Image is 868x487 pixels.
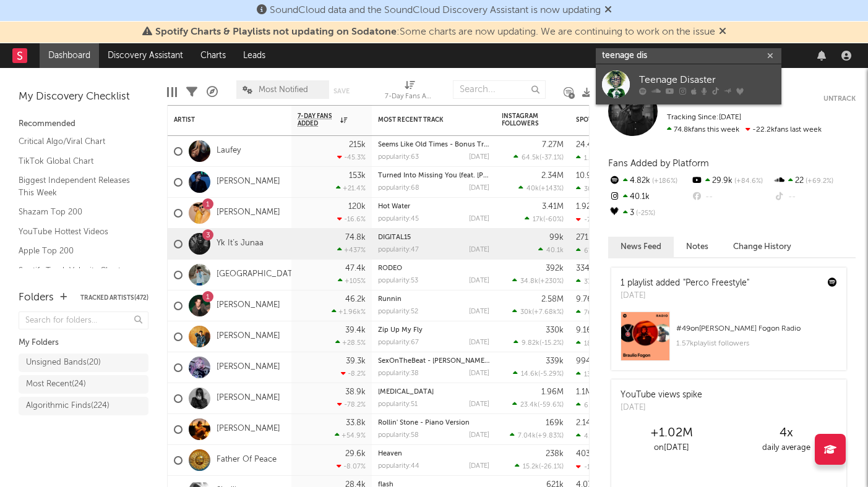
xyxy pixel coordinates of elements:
div: -79k [576,216,599,224]
div: Spotify Monthly Listeners [576,116,669,124]
div: -8.07 % [337,462,366,470]
span: Spotify Charts & Playlists not updating on Sodatone [155,27,397,37]
div: ( ) [515,462,564,470]
div: ( ) [513,370,564,378]
div: ( ) [513,153,564,161]
a: [GEOGRAPHIC_DATA] [217,269,300,280]
div: popularity: 58 [378,432,419,439]
span: 40.1k [546,247,564,254]
span: 30k [520,309,532,316]
div: 7.27M [542,141,564,149]
a: SexOnTheBeat - [PERSON_NAME] Remix [378,358,508,365]
div: A&R Pipeline [207,74,218,110]
span: 74.8k fans this week [667,126,739,133]
div: Heaven [378,451,489,457]
span: 23.4k [520,402,538,409]
div: 334k [576,265,594,273]
div: Filters [186,74,197,110]
div: 7-Day Fans Added (7-Day Fans Added) [385,90,434,104]
div: on [DATE] [614,441,729,455]
div: popularity: 45 [378,216,419,222]
span: Fans Added by Platform [608,159,709,168]
div: 416k [576,432,599,440]
div: 22 [773,173,856,189]
div: 169k [546,419,564,427]
div: 29.6k [345,450,366,458]
a: Turned Into Missing You (feat. [PERSON_NAME]) [378,172,533,179]
a: [PERSON_NAME] [217,331,280,342]
div: popularity: 53 [378,277,418,284]
span: 17k [533,216,543,223]
div: Runnin [378,296,489,303]
a: Yk It’s Junaa [217,239,264,249]
div: Rollin' Stone - Piano Version [378,420,489,426]
div: -8.2 % [341,370,366,378]
span: -22.2k fans last week [667,126,822,133]
a: [PERSON_NAME] [217,424,280,434]
span: +230 % [540,278,562,285]
a: "Perco Freestyle" [683,279,749,287]
div: 9.76M [576,295,599,303]
div: 1 playlist added [621,277,749,290]
a: [PERSON_NAME] [217,300,280,311]
input: Search for artists [596,48,781,64]
div: +1.02M [614,426,729,441]
input: Search for folders... [19,311,148,329]
span: : Some charts are now updating. We are continuing to work on the issue [155,27,715,37]
div: 1.32M [576,154,602,162]
button: Tracked Artists(472) [80,295,148,301]
a: [PERSON_NAME] [217,177,280,187]
div: 330k [546,326,564,334]
a: TikTok Global Chart [19,155,136,168]
span: -37.1 % [541,155,562,161]
span: 15.2k [523,464,539,470]
a: Dashboard [40,43,99,68]
a: YouTube Hottest Videos [19,225,136,239]
button: Notes [674,237,721,257]
button: Untrack [823,93,856,105]
span: Tracking Since: [DATE] [667,114,741,121]
div: [DATE] [621,402,702,414]
div: 99k [549,234,564,242]
div: Most Recent Track [378,116,471,124]
div: popularity: 38 [378,370,419,377]
div: 215k [349,141,366,149]
a: Leads [234,43,274,68]
div: 153k [349,172,366,180]
a: [MEDICAL_DATA] [378,389,434,396]
div: 994k [576,357,595,365]
a: Most Recent(24) [19,375,148,394]
div: popularity: 67 [378,339,419,346]
div: Instagram Followers [502,112,545,127]
div: -10.8k [576,463,604,471]
div: YouTube views spike [621,389,702,402]
div: 1.1M [576,388,592,396]
span: Dismiss [719,27,726,37]
div: 39.4k [345,326,366,334]
a: Critical Algo/Viral Chart [19,135,136,148]
a: [PERSON_NAME] [217,362,280,373]
div: 76.7k [576,308,601,316]
div: [DATE] [469,185,489,192]
div: # 49 on [PERSON_NAME] Fogon Radio [676,321,837,336]
a: Spotify Track Velocity Chart [19,264,136,277]
div: 33.8k [346,419,366,427]
div: My Folders [19,336,148,350]
div: SexOnTheBeat - Alex Chapman Remix [378,358,489,365]
a: #49on[PERSON_NAME] Fogon Radio1.57kplaylist followers [611,311,846,370]
a: Discovery Assistant [99,43,192,68]
div: Zip Up My Fly [378,327,489,334]
div: popularity: 47 [378,247,419,253]
div: [DATE] [469,154,489,161]
div: ( ) [512,308,564,316]
div: Seems Like Old Times - Bonus Track [378,142,489,148]
span: Most Notified [259,86,308,94]
div: +54.9 % [335,431,366,439]
div: 2.34M [541,172,564,180]
a: Zip Up My Fly [378,327,423,334]
div: [DATE] [469,308,489,315]
div: [DATE] [469,463,489,470]
div: 6.16k [576,401,601,409]
div: 271k [576,234,593,242]
div: 47.4k [345,265,366,273]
